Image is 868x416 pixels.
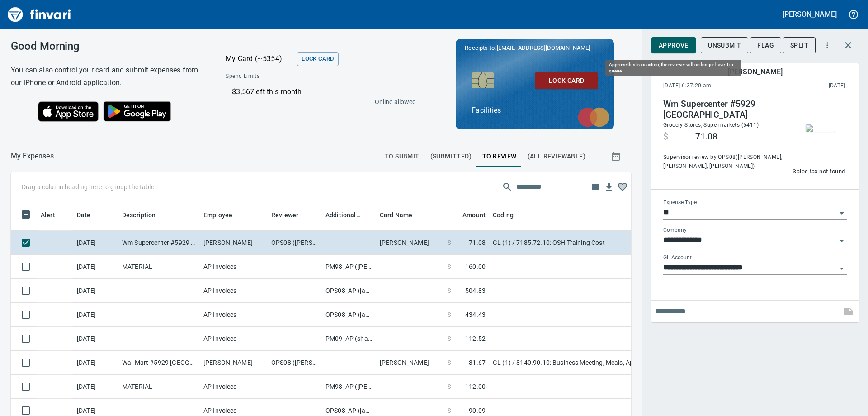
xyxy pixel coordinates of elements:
[430,151,472,162] span: (Submitted)
[200,303,268,327] td: AP Invoices
[835,262,848,275] button: Open
[380,210,424,220] span: Card Name
[573,103,614,132] img: mastercard.svg
[790,40,808,51] span: Split
[837,34,859,56] button: Close transaction
[226,53,293,64] p: My Card (···5354)
[616,180,629,194] button: Column choices favorited. Click to reset to default
[118,231,200,255] td: Wm Supercenter #5929 [GEOGRAPHIC_DATA]
[302,54,334,64] span: Lock Card
[695,131,717,142] span: 71.08
[750,37,781,54] button: Flag
[271,210,298,220] span: Reviewer
[77,210,103,220] span: Date
[489,231,715,255] td: GL (1) / 7185.72.10: OSH Training Cost
[602,181,616,194] button: Download Table
[200,231,268,255] td: [PERSON_NAME]
[493,210,525,220] span: Coding
[663,153,786,171] span: Supervisor review by: OPS08 ([PERSON_NAME], [PERSON_NAME], [PERSON_NAME])
[528,151,585,162] span: (All Reviewable)
[448,406,451,415] span: $
[462,210,486,220] span: Amount
[728,67,782,77] h5: [PERSON_NAME]
[376,231,444,255] td: [PERSON_NAME]
[203,210,232,220] span: Employee
[465,286,486,295] span: 504.83
[73,351,118,375] td: [DATE]
[322,255,376,279] td: PM98_AP ([PERSON_NAME], [PERSON_NAME])
[73,255,118,279] td: [DATE]
[99,96,176,126] img: Get it on Google Play
[489,351,715,375] td: GL (1) / 8140.90.10: Business Meeting, Meals, Apprc
[448,310,451,319] span: $
[806,124,835,132] img: receipts%2Ftapani%2F2025-08-08%2FEzIYnAjub3MXkX4hO6W8438D2Ji1__tWYEpoO8kea6LQKTEa0o_thumb.jpg
[22,182,154,191] p: Drag a column heading here to group the table
[493,210,514,220] span: Coding
[322,327,376,351] td: PM09_AP (shanet)
[118,375,200,399] td: MATERIAL
[659,40,689,51] span: Approve
[73,327,118,351] td: [DATE]
[535,72,598,89] button: Lock Card
[41,210,55,220] span: Alert
[448,358,451,367] span: $
[793,167,845,177] span: Sales tax not found
[11,151,54,162] nav: breadcrumb
[817,35,837,55] button: More
[469,406,486,415] span: 90.09
[200,375,268,399] td: AP Invoices
[325,210,373,220] span: Additional Reviewer
[757,40,774,51] span: Flag
[783,37,816,54] button: Split
[218,97,416,106] p: Online allowed
[770,81,845,91] span: [DATE]
[322,303,376,327] td: OPS08_AP (janettep, samr)
[469,238,486,247] span: 71.08
[465,382,486,391] span: 112.00
[271,210,310,220] span: Reviewer
[122,210,168,220] span: Description
[380,210,412,220] span: Card Name
[118,351,200,375] td: Wal-Mart #5929 [GEOGRAPHIC_DATA]
[226,72,337,81] span: Spend Limits
[325,210,361,220] span: Additional Reviewer
[663,200,697,206] label: Expense Type
[835,207,848,220] button: Open
[663,122,759,128] span: Grocery Stores, Supermarkets (5411)
[322,375,376,399] td: PM98_AP ([PERSON_NAME], [PERSON_NAME])
[482,151,517,162] span: To Review
[11,151,54,162] p: My Expenses
[837,301,859,322] span: This records your note into the expense. If you would like to send a message to an employee inste...
[11,64,203,89] h6: You can also control your card and submit expenses from our iPhone or Android application.
[200,327,268,351] td: AP Invoices
[232,86,415,97] p: $3,567 left this month
[122,210,156,220] span: Description
[835,234,848,247] button: Open
[41,210,67,220] span: Alert
[542,75,591,86] span: Lock Card
[448,382,451,391] span: $
[268,231,322,255] td: OPS08 ([PERSON_NAME], [PERSON_NAME])
[38,101,99,122] img: Download on the App Store
[200,351,268,375] td: [PERSON_NAME]
[451,210,486,220] span: Amount
[465,334,486,343] span: 112.52
[663,228,687,233] label: Company
[118,255,200,279] td: MATERIAL
[73,279,118,303] td: [DATE]
[200,279,268,303] td: AP Invoices
[663,99,786,120] h4: Wm Supercenter #5929 [GEOGRAPHIC_DATA]
[663,81,770,91] span: [DATE] 6:37:20 am
[602,145,631,167] button: Show transactions within a particular date range
[465,43,605,53] p: Receipts to:
[73,303,118,327] td: [DATE]
[663,131,668,142] span: $
[385,151,420,162] span: To Submit
[5,4,73,25] img: Finvari
[11,40,203,53] h3: Good Morning
[589,180,602,194] button: Choose columns to display
[268,351,322,375] td: OPS08 ([PERSON_NAME], [PERSON_NAME])
[708,40,741,51] span: Unsubmit
[448,238,451,247] span: $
